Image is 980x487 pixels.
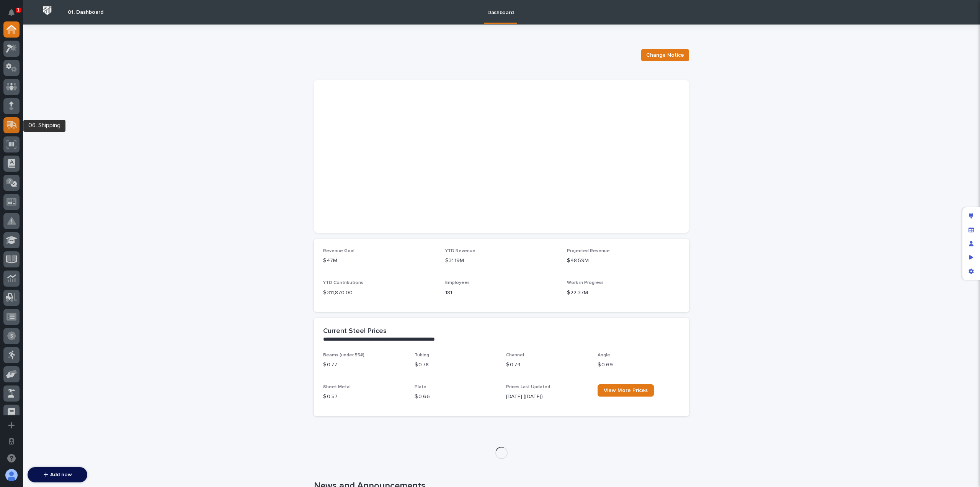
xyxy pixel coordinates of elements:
[323,249,354,253] span: Revenue Goal
[323,289,436,297] p: $ 311,870.00
[415,385,426,389] span: Plate
[3,450,20,466] button: Open support chat
[567,257,680,265] p: $48.59M
[415,353,429,357] span: Tubing
[506,353,524,357] span: Channel
[641,49,689,61] button: Change Notice
[28,467,87,482] button: Add new
[964,209,978,223] div: Edit layout
[323,385,351,389] span: Sheet Metal
[445,249,475,253] span: YTD Revenue
[964,251,978,264] div: Preview as
[323,327,387,336] h2: Current Steel Prices
[10,9,20,21] div: Notifications1
[40,3,54,18] img: Workspace Logo
[323,280,363,285] span: YTD Contributions
[964,264,978,278] div: App settings
[445,257,558,265] p: $31.19M
[964,223,978,237] div: Manage fields and data
[567,249,610,253] span: Projected Revenue
[506,361,588,369] p: $ 0.74
[323,361,405,369] p: $ 0.77
[646,51,684,59] span: Change Notice
[3,5,20,21] button: Notifications
[506,393,588,401] p: [DATE] ([DATE])
[598,384,654,397] a: View More Prices
[68,9,103,16] h2: 01. Dashboard
[3,433,20,449] button: Open workspace settings
[567,289,680,297] p: $22.37M
[17,7,20,13] p: 1
[598,361,680,369] p: $ 0.69
[445,280,470,285] span: Employees
[323,257,436,265] p: $47M
[3,417,20,433] button: Add a new app...
[598,353,610,357] span: Angle
[415,393,497,401] p: $ 0.66
[323,393,405,401] p: $ 0.57
[604,388,648,393] span: View More Prices
[3,467,20,483] button: users-avatar
[964,237,978,251] div: Manage users
[506,385,550,389] span: Prices Last Updated
[567,280,604,285] span: Work in Progress
[415,361,497,369] p: $ 0.78
[445,289,558,297] p: 181
[323,353,364,357] span: Beams (under 55#)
